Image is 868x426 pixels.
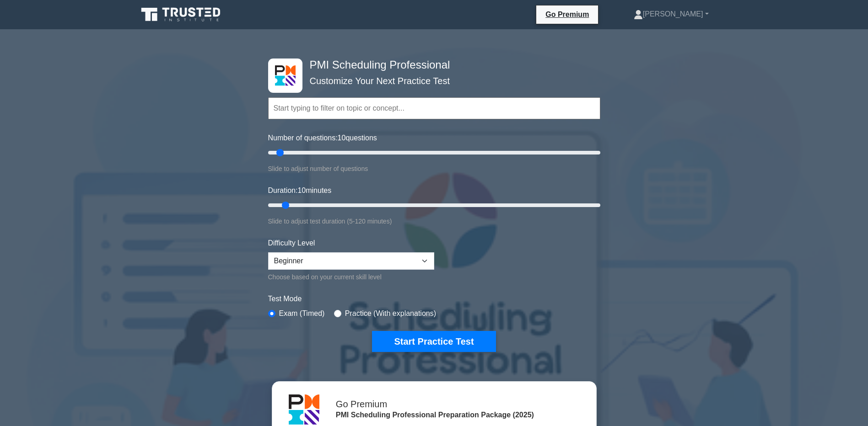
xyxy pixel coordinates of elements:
button: Start Practice Test [372,331,496,352]
label: Practice (With explanations) [345,308,436,319]
label: Number of questions: questions [268,133,377,144]
div: Choose based on your current skill level [268,272,434,282]
label: Difficulty Level [268,238,315,249]
label: Duration: minutes [268,185,332,196]
span: 10 [338,134,346,142]
label: Exam (Timed) [279,308,325,319]
a: Go Premium [540,9,594,20]
label: Test Mode [268,293,600,304]
span: 10 [297,186,306,194]
a: [PERSON_NAME] [612,5,731,23]
div: Slide to adjust number of questions [268,163,600,174]
div: Slide to adjust test duration (5-120 minutes) [268,216,600,227]
h4: PMI Scheduling Professional [306,59,555,72]
input: Start typing to filter on topic or concept... [268,97,600,119]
